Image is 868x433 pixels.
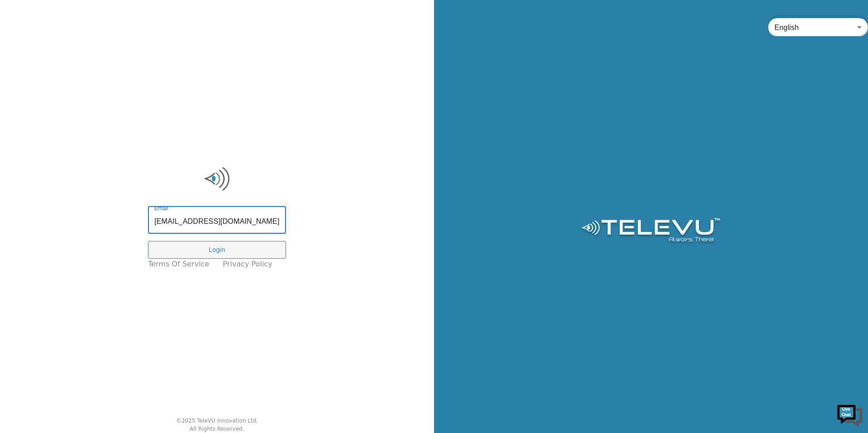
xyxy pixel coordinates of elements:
[53,114,125,206] span: We're online!
[148,259,209,270] a: Terms of Service
[148,165,286,192] img: Logo
[190,425,244,433] div: All Rights Reserved.
[5,248,173,280] textarea: Type your message and hit 'Enter'
[836,401,863,428] img: Chat Widget
[223,259,272,270] a: Privacy Policy
[15,42,38,65] img: d_736959983_company_1615157101543_736959983
[47,48,153,59] div: Chat with us now
[148,241,286,259] button: Login
[768,15,868,40] div: English
[580,218,721,245] img: Logo
[176,417,258,425] div: © 2025 TeleVU Innovation Ltd.
[149,5,171,26] div: Minimize live chat window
